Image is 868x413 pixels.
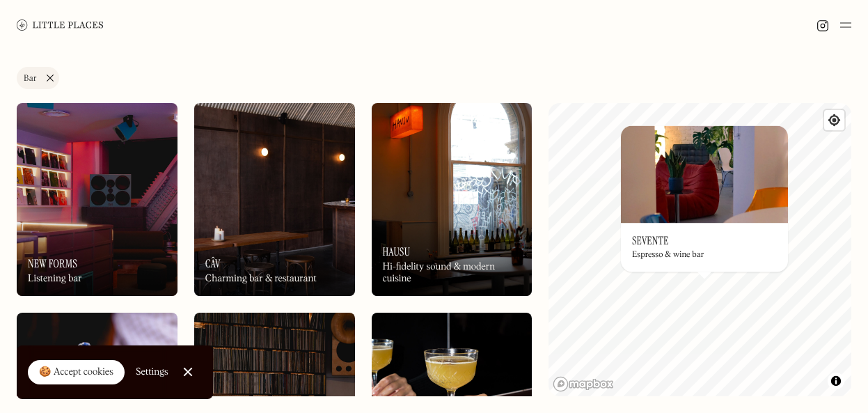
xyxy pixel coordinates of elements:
div: Hi-fidelity sound & modern cuisine [383,261,521,285]
a: Bar [17,67,59,89]
h3: New Forms [28,257,77,270]
h3: Sevente [632,234,669,247]
div: Bar [24,75,37,83]
div: 🍪 Accept cookies [39,366,113,380]
img: New Forms [17,103,177,296]
a: Close Cookie Popup [174,358,202,386]
a: 🍪 Accept cookies [28,360,125,385]
h3: Hausu [383,245,411,258]
a: New FormsNew FormsNew FormsListening bar [17,103,177,296]
a: CâvCâvCâvCharming bar & restaurant [194,103,355,296]
img: Hausu [372,103,532,296]
a: SeventeSeventeSeventeEspresso & wine bar [621,125,788,272]
div: Listening bar [28,273,82,285]
div: Settings [136,367,168,377]
div: Charming bar & restaurant [205,273,317,285]
button: Toggle attribution [828,373,844,389]
img: Câv [194,103,355,296]
canvas: Map [549,103,851,396]
button: Find my location [824,110,844,130]
h3: Câv [205,257,221,270]
a: HausuHausuHausuHi-fidelity sound & modern cuisine [372,103,532,296]
span: Toggle attribution [832,373,840,389]
div: Espresso & wine bar [632,251,704,260]
a: Mapbox homepage [553,376,614,392]
img: Sevente [621,125,788,223]
a: Settings [136,357,168,388]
